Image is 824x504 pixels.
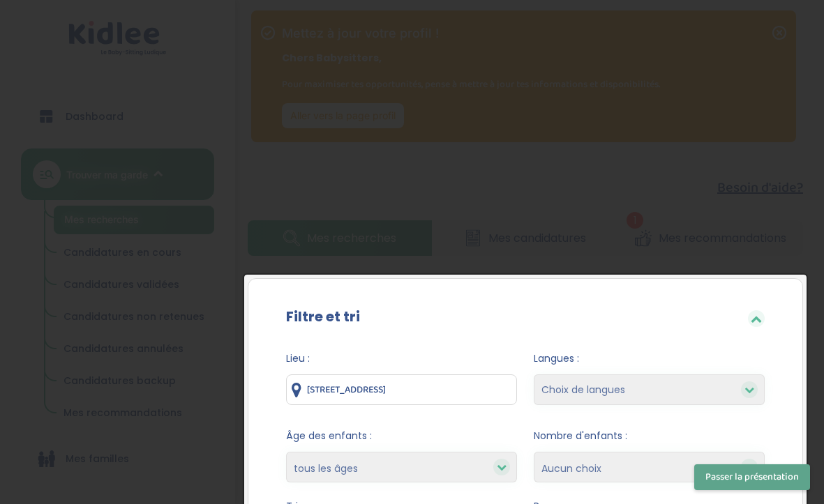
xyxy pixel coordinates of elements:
input: Ville ou code postale [286,374,517,405]
span: Nombre d'enfants : [534,429,765,443]
label: Filtre et tri [286,306,360,327]
button: Passer la présentation [694,464,810,490]
span: Langues : [534,351,765,366]
span: Âge des enfants : [286,429,517,443]
span: Lieu : [286,351,517,366]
